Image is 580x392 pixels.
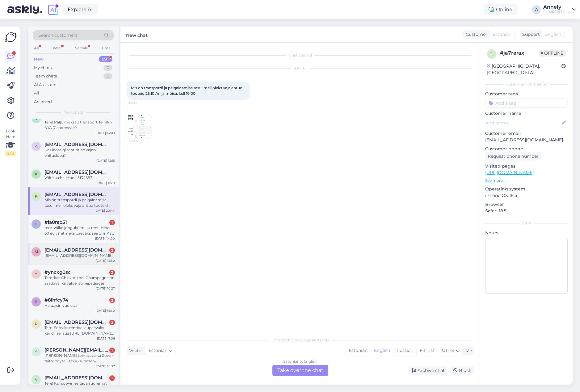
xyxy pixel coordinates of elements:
[96,181,115,185] div: [DATE] 11:20
[33,44,40,52] div: All
[545,31,561,38] span: English
[149,347,167,354] span: Estonian
[5,151,16,156] div: 2 / 3
[99,56,112,62] div: 99+
[44,219,67,225] span: #la0rsp51
[44,197,115,208] div: Mis on transpordi ja paigaldamise tasu, meil oleks vaja antud tooteid 25.10 Anija mõisa, kell 10:00
[485,98,568,108] input: Add a tag
[109,348,115,353] div: 1
[44,253,115,258] div: [EMAIL_ADDRESS][DOMAIN_NAME]
[129,139,152,144] span: 20:44
[62,4,98,15] a: Explore AI
[532,5,541,14] div: A
[485,137,568,143] p: [EMAIL_ADDRESS][DOMAIN_NAME]
[5,128,16,156] div: Look Here
[442,348,455,353] span: Other
[485,163,568,169] p: Visited pages
[44,225,115,236] div: tere. väike joogukülmiku rent. Hind 60 eur. mitmeks päevaks see on? Kas 60 eurot päevas?
[34,65,52,71] div: My chats
[463,348,472,354] div: Me
[346,346,371,355] div: Estonian
[35,222,37,226] span: l
[416,346,439,355] div: Finnish
[109,298,115,303] div: 2
[35,377,37,382] span: v
[35,194,38,198] span: k
[44,175,115,181] div: Võite ka helistada 5134683
[35,272,37,276] span: y
[5,31,17,43] img: Askly Logo
[44,142,109,147] span: aina@ecofertis.eu
[485,91,568,97] p: Customer tags
[485,119,561,126] input: Add name
[127,65,474,71] div: [DATE]
[44,192,109,197] span: kailikann90@gmail.com
[44,325,115,336] div: Tere. Sooviks rentida laupäevaks kandilise laua [URL][DOMAIN_NAME] ja 13 klapptooli, lisaks 2 lau...
[103,73,112,79] div: 0
[95,236,115,241] div: [DATE] 14:00
[128,100,152,105] span: 20:44
[44,147,115,158] div: Kas laotelgi rentimine vajab ehitusluba?
[47,3,60,16] img: explore-ai
[109,248,115,253] div: 2
[44,119,115,131] div: Tere! Palju maksab transport Telliskivi 60A-7 aadressile?
[485,186,568,192] p: Operating system
[127,114,152,139] img: Attachment
[34,90,39,96] div: All
[35,144,38,148] span: a
[96,286,115,291] div: [DATE] 10:27
[485,178,568,183] p: See more ...
[44,247,109,253] span: meriliis.raidma@spatallinn.ee
[96,258,115,263] div: [DATE] 12:50
[109,375,115,381] div: 1
[44,375,109,381] span: virve.linder@mail.ee
[95,208,115,213] div: [DATE] 20:44
[485,81,568,87] div: Customer information
[52,44,62,52] div: Web
[74,44,89,52] div: Socials
[34,99,52,105] div: Archived
[485,220,568,226] div: Extra
[34,56,44,62] div: New
[44,275,115,286] div: Tere, kas Chiavari tool Champagne on saadaval ka valge istmepadjaga?
[485,146,568,152] p: Customer phone
[408,366,447,375] div: Archive chat
[485,130,568,137] p: Customer email
[543,5,576,15] a: AnnelyFUNRENT OÜ
[44,269,71,275] span: #yncxg0sc
[44,381,115,392] div: Tere! Kui soovin esitada suuremat nõude ja dekoratsioonide tellimust, mis on vaja toimetada Jõhvi...
[500,49,539,57] div: # ja7rerax
[487,63,561,76] div: [GEOGRAPHIC_DATA], [GEOGRAPHIC_DATA]
[131,85,243,96] span: Mis on transpordi ja paigaldamise tasu, meil oleks vaja antud tooteid 25.10 Anija mõisa, kell 10:00
[539,50,566,56] span: Offline
[97,336,115,341] div: [DATE] 7:06
[463,31,487,38] div: Customer
[450,366,474,375] div: Block
[63,110,83,115] span: New chats
[543,10,569,15] div: FUNRENT OÜ
[393,346,416,355] div: Russian
[520,31,540,38] div: Support
[44,169,109,175] span: kapteni.talu@gmail.com
[485,192,568,199] p: iPhone OS 18.5
[485,170,534,175] a: [URL][DOMAIN_NAME]
[95,131,115,135] div: [DATE] 14:09
[109,320,115,325] div: 2
[35,172,38,176] span: k
[109,220,115,225] div: 1
[44,297,68,303] span: #8lhfcy74
[44,353,115,364] div: [PERSON_NAME] toimitusaika Zown-taittopöytä 183x76 suomen?
[272,365,328,376] div: Take over the chat
[543,5,569,10] div: Annely
[34,82,57,88] div: AI Assistant
[35,322,38,326] span: r
[109,270,115,275] div: 3
[484,4,517,15] div: Online
[371,346,393,355] div: English
[44,303,115,308] div: Haluaisin vuokraa
[283,359,317,364] div: Estonian to English
[126,30,148,39] label: New chat
[485,208,568,214] p: Safari 18.5
[35,349,37,354] span: s
[44,347,109,353] span: sebastian@cafeida.fi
